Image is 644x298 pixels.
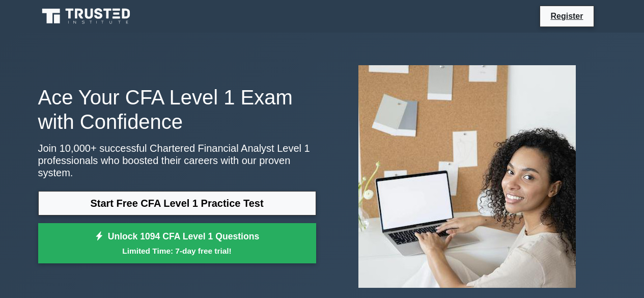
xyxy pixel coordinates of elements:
[38,191,316,215] a: Start Free CFA Level 1 Practice Test
[38,223,316,264] a: Unlock 1094 CFA Level 1 QuestionsLimited Time: 7-day free trial!
[38,85,316,134] h1: Ace Your CFA Level 1 Exam with Confidence
[544,10,589,22] a: Register
[51,245,303,257] small: Limited Time: 7-day free trial!
[38,142,316,179] p: Join 10,000+ successful Chartered Financial Analyst Level 1 professionals who boosted their caree...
